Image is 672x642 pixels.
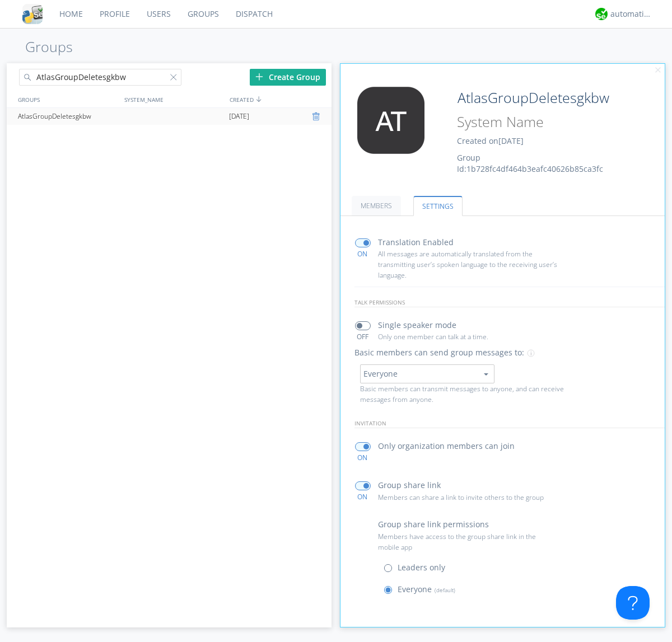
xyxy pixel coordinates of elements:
input: Search groups [19,69,181,86]
input: System Name [453,111,634,133]
img: d2d01cd9b4174d08988066c6d424eccd [595,8,608,20]
p: Translation Enabled [378,236,454,249]
div: CREATED [227,91,333,107]
a: SETTINGS [413,196,463,216]
div: ON [350,249,375,259]
span: (default) [432,586,455,594]
img: cancel.svg [654,67,662,74]
a: MEMBERS [352,196,401,215]
p: Leaders only [398,561,445,574]
p: Only organization members can join [378,440,515,452]
iframe: Toggle Customer Support [616,586,650,620]
p: All messages are automatically translated from the transmitting user’s spoken language to the rec... [378,249,557,281]
span: Created on [457,135,524,146]
span: Group Id: 1b728fc4df464b3eafc40626b85ca3fc [457,152,603,174]
img: 373638.png [349,87,433,154]
p: Members have access to the group share link in the mobile app [378,531,557,552]
p: Members can share a link to invite others to the group [378,492,557,503]
span: [DATE] [498,135,524,146]
p: Single speaker mode [378,319,456,331]
div: SYSTEM_NAME [122,91,227,107]
div: ON [350,492,375,502]
img: plus.svg [255,73,263,81]
input: Group Name [453,87,634,109]
p: Group share link permissions [378,518,489,531]
a: AtlasGroupDeletesgkbw[DATE] [7,108,332,125]
p: Basic members can transmit messages to anyone, and can receive messages from anyone. [360,383,570,405]
img: cddb5a64eb264b2086981ab96f4c1ba7 [22,4,43,24]
div: AtlasGroupDeletesgkbw [15,108,120,125]
p: Basic members can send group messages to: [354,346,524,359]
div: OFF [350,332,375,341]
p: invitation [354,419,665,428]
p: talk permissions [354,298,665,307]
p: Everyone [398,583,455,596]
div: Create Group [250,69,326,86]
div: automation+atlas [610,8,652,20]
div: ON [350,453,375,462]
div: GROUPS [15,91,119,107]
p: Group share link [378,479,441,491]
span: [DATE] [229,108,249,125]
p: Only one member can talk at a time. [378,331,557,342]
button: Everyone [360,364,494,383]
